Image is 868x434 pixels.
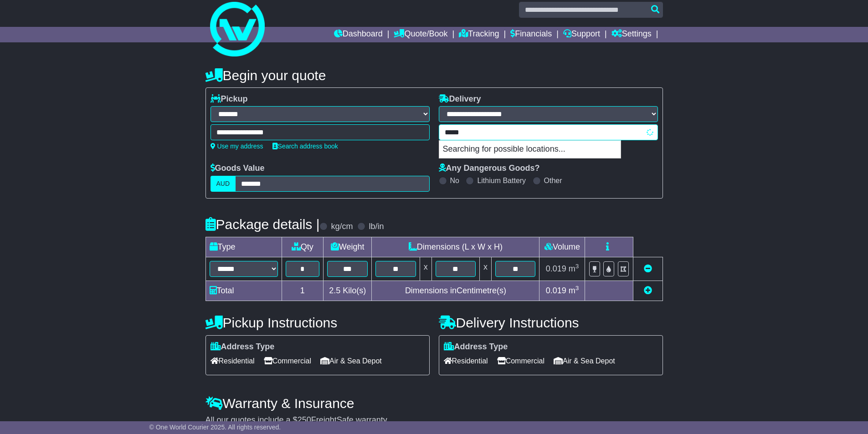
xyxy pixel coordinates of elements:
[480,257,492,281] td: x
[205,281,282,301] td: Total
[644,286,652,295] a: Add new item
[211,143,263,150] a: Use my address
[439,315,663,330] h4: Delivery Instructions
[539,237,585,257] td: Volume
[205,237,282,257] td: Type
[439,94,481,104] label: Delivery
[298,415,311,424] span: 250
[149,424,281,431] span: © One World Courier 2025. All rights reserved.
[205,415,663,425] div: All our quotes include a $ FreightSafe warranty.
[205,315,430,330] h4: Pickup Instructions
[510,27,552,42] a: Financials
[372,237,539,257] td: Dimensions (L x W x H)
[282,237,324,257] td: Qty
[282,281,324,301] td: 1
[272,143,338,150] a: Search address book
[569,264,579,273] span: m
[211,354,255,368] span: Residential
[439,163,540,174] label: Any Dangerous Goods?
[205,217,320,232] h4: Package details |
[211,94,248,104] label: Pickup
[205,396,663,411] h4: Warranty & Insurance
[211,342,275,352] label: Address Type
[394,27,447,42] a: Quote/Book
[569,286,579,295] span: m
[439,141,621,158] p: Searching for possible locations...
[264,354,311,368] span: Commercial
[544,176,562,185] label: Other
[420,257,431,281] td: x
[497,354,544,368] span: Commercial
[563,27,600,42] a: Support
[450,176,459,185] label: No
[369,222,384,232] label: lb/in
[546,264,566,273] span: 0.019
[575,263,579,270] sup: 3
[444,354,488,368] span: Residential
[205,68,663,83] h4: Begin your quote
[554,354,615,368] span: Air & Sea Depot
[211,176,236,192] label: AUD
[477,176,526,185] label: Lithium Battery
[320,354,382,368] span: Air & Sea Depot
[329,286,340,295] span: 2.5
[644,264,652,273] a: Remove this item
[324,281,372,301] td: Kilo(s)
[211,163,265,174] label: Goods Value
[439,124,658,140] typeahead: Please provide city
[444,342,508,352] label: Address Type
[324,237,372,257] td: Weight
[575,285,579,291] sup: 3
[611,27,652,42] a: Settings
[331,222,353,232] label: kg/cm
[459,27,499,42] a: Tracking
[372,281,539,301] td: Dimensions in Centimetre(s)
[546,286,566,295] span: 0.019
[334,27,383,42] a: Dashboard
